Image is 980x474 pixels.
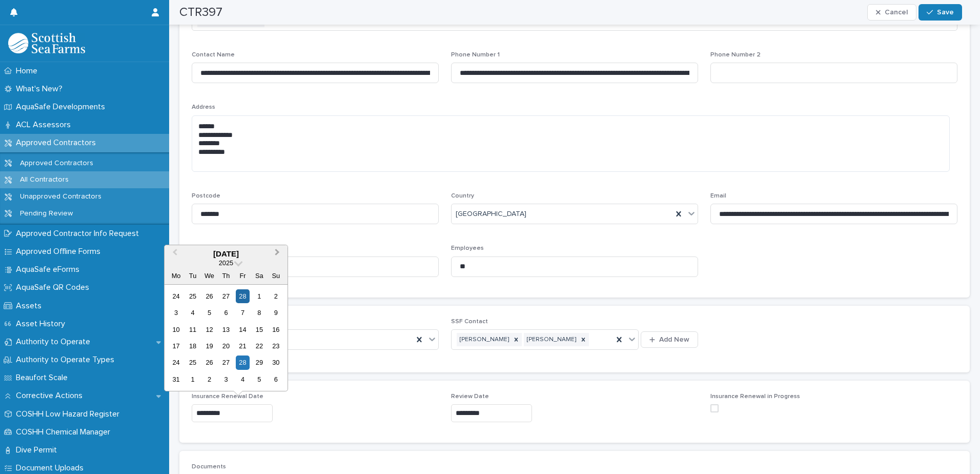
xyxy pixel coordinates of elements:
[451,245,484,251] span: Employees
[169,339,183,353] div: Choose Monday, 17 March 2025
[269,306,283,320] div: Choose Sunday, 9 March 2025
[219,323,233,337] div: Choose Thursday, 13 March 2025
[236,289,250,303] div: Choose Friday, 28 February 2025
[186,289,199,303] div: Choose Tuesday, 25 February 2025
[166,246,182,263] button: Previous Month
[12,445,65,455] p: Dive Permit
[179,5,222,20] h2: CTR397
[202,372,216,386] div: Choose Wednesday, 2 April 2025
[937,9,954,16] span: Save
[12,301,50,311] p: Assets
[12,409,128,419] p: COSHH Low Hazard Register
[169,372,183,386] div: Choose Monday, 31 March 2025
[252,372,266,386] div: Choose Saturday, 5 April 2025
[12,427,118,437] p: COSHH Chemical Manager
[219,339,233,353] div: Choose Thursday, 20 March 2025
[219,289,233,303] div: Choose Thursday, 27 February 2025
[192,104,215,110] span: Address
[12,192,110,201] p: Unapproved Contractors
[219,355,233,369] div: Choose Thursday, 27 March 2025
[202,306,216,320] div: Choose Wednesday, 5 March 2025
[710,52,761,58] span: Phone Number 2
[710,193,726,199] span: Email
[169,306,183,320] div: Choose Monday, 3 March 2025
[202,269,216,283] div: We
[236,355,250,369] div: Choose Friday, 28 March 2025
[659,336,689,343] span: Add New
[12,138,104,148] p: Approved Contractors
[12,175,77,184] p: All Contractors
[641,331,698,348] button: Add New
[236,339,250,353] div: Choose Friday, 21 March 2025
[252,306,266,320] div: Choose Saturday, 8 March 2025
[867,4,916,21] button: Cancel
[168,288,284,388] div: month 2025-03
[202,289,216,303] div: Choose Wednesday, 26 February 2025
[186,355,199,369] div: Choose Tuesday, 25 March 2025
[219,269,233,283] div: Th
[269,372,283,386] div: Choose Sunday, 6 April 2025
[451,319,488,325] span: SSF Contact
[12,391,91,401] p: Corrective Actions
[169,289,183,303] div: Choose Monday, 24 February 2025
[456,209,526,220] span: [GEOGRAPHIC_DATA]
[12,209,81,218] p: Pending Review
[252,339,266,353] div: Choose Saturday, 22 March 2025
[236,269,250,283] div: Fr
[451,52,500,58] span: Phone Number 1
[186,339,199,353] div: Choose Tuesday, 18 March 2025
[524,333,578,347] div: [PERSON_NAME]
[451,393,489,400] span: Review Date
[12,283,97,292] p: AquaSafe QR Codes
[202,339,216,353] div: Choose Wednesday, 19 March 2025
[192,52,235,58] span: Contact Name
[12,120,79,130] p: ACL Assessors
[186,372,199,386] div: Choose Tuesday, 1 April 2025
[12,265,88,274] p: AquaSafe eForms
[252,289,266,303] div: Choose Saturday, 1 March 2025
[12,84,71,94] p: What's New?
[451,193,474,199] span: Country
[457,333,511,347] div: [PERSON_NAME]
[918,4,962,21] button: Save
[12,102,113,112] p: AquaSafe Developments
[12,355,122,365] p: Authority to Operate Types
[192,193,220,199] span: Postcode
[710,393,800,400] span: Insurance Renewal in Progress
[12,247,109,256] p: Approved Offline Forms
[269,355,283,369] div: Choose Sunday, 30 March 2025
[236,323,250,337] div: Choose Friday, 14 March 2025
[12,66,46,76] p: Home
[252,323,266,337] div: Choose Saturday, 15 March 2025
[219,306,233,320] div: Choose Thursday, 6 March 2025
[186,323,199,337] div: Choose Tuesday, 11 March 2025
[236,372,250,386] div: Choose Friday, 4 April 2025
[169,323,183,337] div: Choose Monday, 10 March 2025
[219,259,233,267] span: 2025
[12,463,92,473] p: Document Uploads
[192,464,226,470] span: Documents
[236,306,250,320] div: Choose Friday, 7 March 2025
[169,355,183,369] div: Choose Monday, 24 March 2025
[12,319,73,329] p: Asset History
[8,33,85,53] img: bPIBxiqnSb2ggTQWdOVV
[269,269,283,283] div: Su
[12,229,147,239] p: Approved Contractor Info Request
[885,9,908,16] span: Cancel
[269,339,283,353] div: Choose Sunday, 23 March 2025
[165,249,288,259] div: [DATE]
[270,246,287,263] button: Next Month
[202,355,216,369] div: Choose Wednesday, 26 March 2025
[219,372,233,386] div: Choose Thursday, 3 April 2025
[12,373,76,383] p: Beaufort Scale
[202,323,216,337] div: Choose Wednesday, 12 March 2025
[269,323,283,337] div: Choose Sunday, 16 March 2025
[269,289,283,303] div: Choose Sunday, 2 March 2025
[12,159,101,168] p: Approved Contractors
[252,269,266,283] div: Sa
[186,269,199,283] div: Tu
[186,306,199,320] div: Choose Tuesday, 4 March 2025
[169,269,183,283] div: Mo
[252,355,266,369] div: Choose Saturday, 29 March 2025
[12,337,98,347] p: Authority to Operate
